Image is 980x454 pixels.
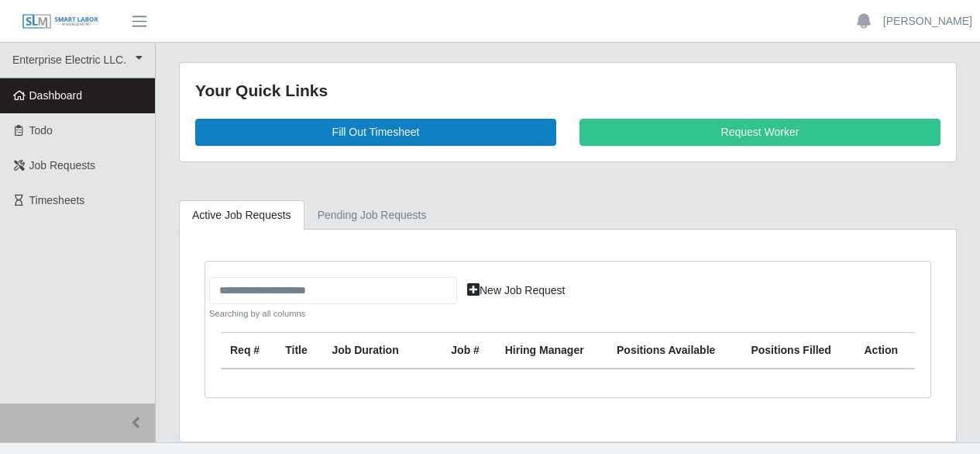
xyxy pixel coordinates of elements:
[579,119,940,146] a: Request Worker
[883,13,972,29] a: [PERSON_NAME]
[22,13,99,30] img: SLM Logo
[179,200,304,230] a: Active Job Requests
[29,124,53,137] span: Todo
[29,89,83,102] span: Dashboard
[29,159,96,172] span: Job Requests
[195,119,556,146] a: Fill Out Timesheet
[322,333,420,369] th: Job Duration
[607,333,741,369] th: Positions Available
[442,333,495,369] th: Job #
[855,333,916,369] th: Action
[741,333,854,369] th: Positions Filled
[29,194,85,206] span: Timesheets
[496,333,607,369] th: Hiring Manager
[221,333,276,369] th: Req #
[304,200,440,230] a: Pending Job Requests
[457,277,576,304] a: New Job Request
[209,307,457,321] small: Searching by all columns
[276,333,322,369] th: Title
[195,78,940,103] div: Your Quick Links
